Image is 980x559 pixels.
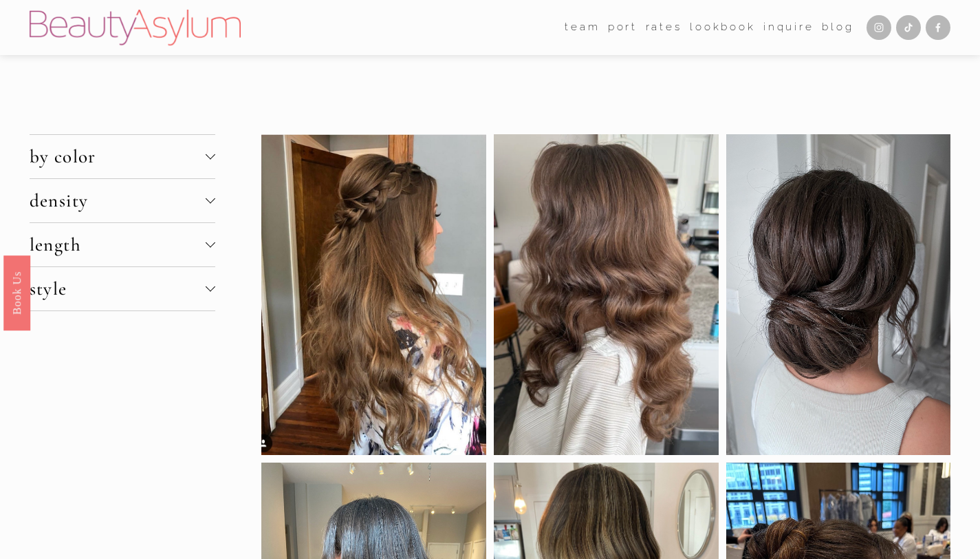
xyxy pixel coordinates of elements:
[926,15,950,40] a: Facebook
[30,277,206,300] span: style
[30,135,215,178] button: by color
[30,145,206,168] span: by color
[30,233,206,256] span: length
[896,15,921,40] a: TikTok
[646,17,682,39] a: Rates
[690,17,756,39] a: Lookbook
[3,255,30,330] a: Book Us
[30,223,215,266] button: length
[867,15,891,40] a: Instagram
[565,17,600,39] a: folder dropdown
[30,267,215,310] button: style
[822,17,853,39] a: Blog
[30,189,206,212] span: density
[763,17,814,39] a: Inquire
[608,17,638,39] a: port
[30,179,215,222] button: density
[565,18,600,37] span: team
[30,10,241,45] img: Beauty Asylum | Bridal Hair &amp; Makeup Charlotte &amp; Atlanta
